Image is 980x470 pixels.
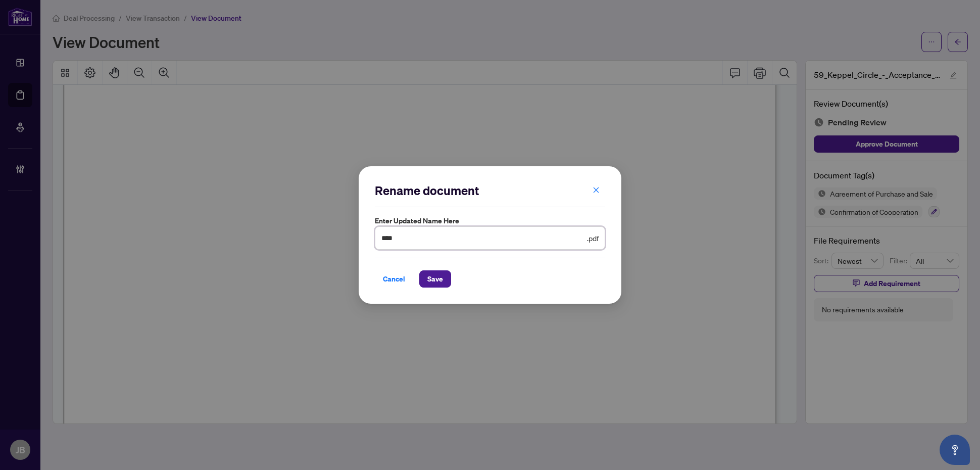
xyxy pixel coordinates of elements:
[593,186,600,194] span: close
[375,215,605,226] label: Enter updated name here
[375,182,605,199] h2: Rename document
[419,270,451,288] button: Save
[375,270,413,288] button: Cancel
[383,271,405,287] span: Cancel
[427,271,443,287] span: Save
[940,435,970,465] button: Open asap
[587,232,599,244] span: .pdf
